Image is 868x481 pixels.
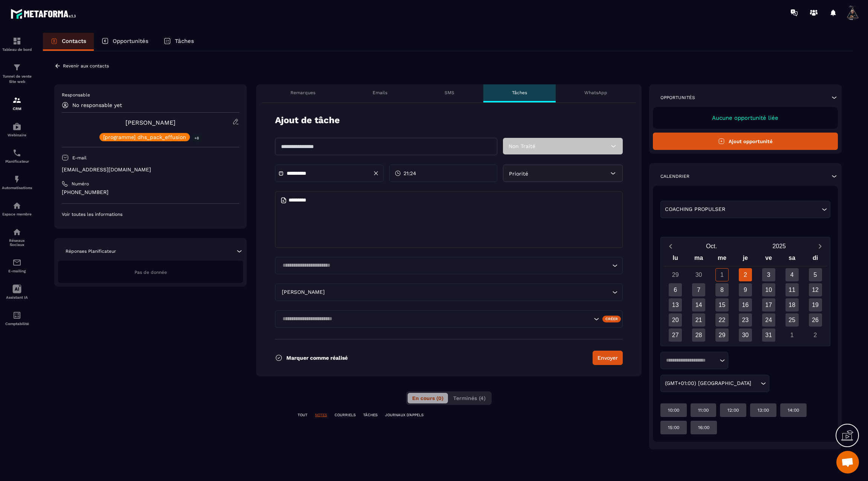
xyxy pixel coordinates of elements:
[509,143,535,149] span: Non Traité
[762,268,775,281] div: 3
[715,328,729,342] div: 29
[62,189,239,196] p: [PHONE_NUMBER]
[275,257,623,274] div: Search for option
[175,38,194,44] p: Tâches
[2,107,32,111] p: CRM
[12,228,21,237] img: social-network
[602,316,621,322] div: Créer
[290,90,315,96] p: Remarques
[113,38,148,44] p: Opportunités
[315,412,327,418] p: NOTES
[660,95,695,101] p: Opportunités
[663,357,718,364] input: Search for option
[762,328,775,342] div: 31
[192,134,202,142] p: +8
[2,186,32,190] p: Automatisations
[94,33,156,51] a: Opportunités
[2,195,32,222] a: automationsautomationsEspace membre
[809,268,822,281] div: 5
[363,412,377,418] p: TÂCHES
[298,412,307,418] p: TOUT
[663,205,727,214] span: COACHING PROPULSER
[715,268,729,281] div: 1
[715,313,729,327] div: 22
[757,253,780,266] div: ve
[698,407,709,413] p: 11:00
[663,379,753,388] span: (GMT+01:00) [GEOGRAPHIC_DATA]
[335,412,356,418] p: COURRIELS
[2,116,32,143] a: automationsautomationsWebinaire
[785,283,799,296] div: 11
[2,133,32,137] p: Webinaire
[813,241,827,251] button: Next month
[669,268,682,281] div: 29
[664,268,827,342] div: Calendar days
[12,311,21,320] img: accountant
[762,313,775,327] div: 24
[669,283,682,296] div: 6
[809,298,822,312] div: 19
[373,90,387,96] p: Emails
[669,313,682,327] div: 20
[103,134,186,140] p: [programme] dhs_pack_effusion
[692,283,705,296] div: 7
[12,37,21,46] img: formation
[711,253,734,266] div: me
[12,96,21,105] img: formation
[593,351,623,365] button: Envoyer
[692,313,705,327] div: 21
[715,298,729,312] div: 15
[660,115,830,121] p: Aucune opportunité liée
[66,248,116,254] p: Réponses Planificateur
[660,201,830,218] div: Search for option
[739,313,752,327] div: 23
[2,212,32,216] p: Espace membre
[678,240,746,253] button: Open months overlay
[785,313,799,327] div: 25
[72,102,122,108] p: No responsable yet
[715,283,729,296] div: 8
[72,155,87,161] p: E-mail
[653,133,838,150] button: Ajout opportunité
[156,33,202,51] a: Tâches
[762,283,775,296] div: 10
[12,148,21,157] img: scheduler
[664,241,678,251] button: Previous month
[692,328,705,342] div: 28
[788,407,799,413] p: 14:00
[62,166,239,173] p: [EMAIL_ADDRESS][DOMAIN_NAME]
[280,315,592,323] input: Search for option
[762,298,775,312] div: 17
[2,295,32,299] p: Assistant IA
[668,407,679,413] p: 10:00
[758,407,769,413] p: 13:00
[785,328,799,342] div: 1
[408,393,448,403] button: En cours (0)
[62,211,239,217] p: Voir toutes les informations
[785,268,799,281] div: 4
[449,393,490,403] button: Terminés (4)
[62,92,239,98] p: Responsable
[43,33,94,51] a: Contacts
[2,159,32,163] p: Planificateur
[2,169,32,195] a: automationsautomationsAutomatisations
[727,205,820,214] input: Search for option
[727,407,739,413] p: 12:00
[2,305,32,331] a: accountantaccountantComptabilité
[512,90,527,96] p: Tâches
[780,253,804,266] div: sa
[739,328,752,342] div: 30
[12,201,21,210] img: automations
[2,143,32,169] a: schedulerschedulerPlanificateur
[2,90,32,116] a: formationformationCRM
[584,90,607,96] p: WhatsApp
[2,57,32,90] a: formationformationTunnel de vente Site web
[687,253,711,266] div: ma
[698,425,709,431] p: 16:00
[12,175,21,184] img: automations
[2,322,32,326] p: Comptabilité
[2,252,32,279] a: emailemailE-mailing
[669,298,682,312] div: 13
[2,269,32,273] p: E-mailing
[809,313,822,327] div: 26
